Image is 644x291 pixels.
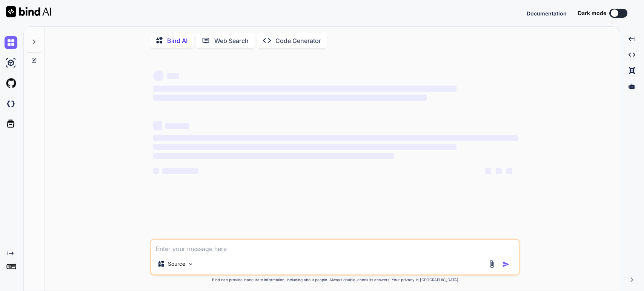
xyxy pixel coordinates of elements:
[527,10,567,17] span: Documentation
[5,57,17,69] img: ai-studio
[153,95,427,101] span: ‌
[188,261,194,267] img: Pick Models
[153,135,518,141] span: ‌
[168,260,185,268] p: Source
[496,168,502,174] span: ‌
[153,153,394,159] span: ‌
[162,168,198,174] span: ‌
[165,123,189,129] span: ‌
[487,260,496,268] img: attachment
[167,73,179,79] span: ‌
[5,97,17,110] img: darkCloudIdeIcon
[5,36,17,49] img: chat
[5,77,17,90] img: githubLight
[153,121,162,130] span: ‌
[153,168,159,174] span: ‌
[578,9,606,17] span: Dark mode
[527,9,567,17] button: Documentation
[485,168,491,174] span: ‌
[153,86,456,92] span: ‌
[153,144,456,150] span: ‌
[153,70,164,81] span: ‌
[150,277,520,283] p: Bind can provide inaccurate information, including about people. Always double-check its answers....
[6,6,51,17] img: Bind AI
[214,36,249,45] p: Web Search
[275,36,321,45] p: Code Generator
[502,260,510,268] img: icon
[167,36,188,45] p: Bind AI
[506,168,512,174] span: ‌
